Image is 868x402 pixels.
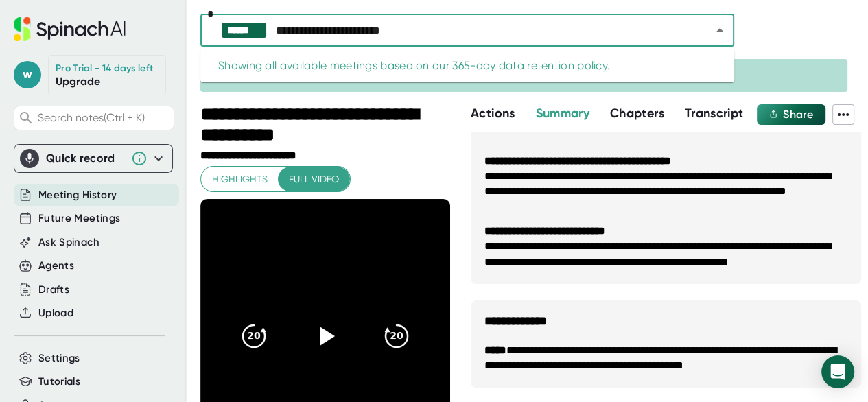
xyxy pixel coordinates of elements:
[610,104,664,123] button: Chapters
[821,355,854,388] div: Open Intercom Messenger
[38,374,80,390] button: Tutorials
[212,171,268,188] span: Highlights
[38,211,120,226] button: Future Meetings
[757,104,825,125] button: Share
[56,75,100,88] a: Upgrade
[38,282,69,298] button: Drafts
[56,62,153,75] div: Pro Trial - 14 days left
[610,106,664,121] span: Chapters
[710,21,729,40] button: Close
[38,111,170,124] span: Search notes (Ctrl + K)
[38,187,117,203] button: Meeting History
[289,171,339,188] span: Full video
[38,351,80,366] button: Settings
[471,104,515,123] button: Actions
[38,258,74,274] button: Agents
[38,235,99,250] button: Ask Spinach
[535,106,589,121] span: Summary
[535,104,589,123] button: Summary
[218,59,610,73] div: Showing all available meetings based on our 365-day data retention policy.
[38,305,73,321] button: Upload
[685,104,744,123] button: Transcript
[14,61,41,88] span: w
[685,106,744,121] span: Transcript
[20,145,167,172] div: Quick record
[278,167,350,192] button: Full video
[471,106,515,121] span: Actions
[201,167,279,192] button: Highlights
[783,108,813,121] span: Share
[46,152,124,165] div: Quick record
